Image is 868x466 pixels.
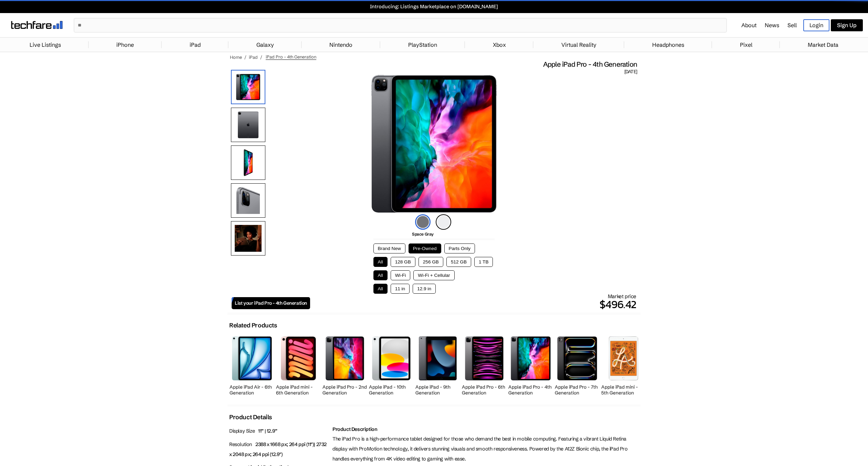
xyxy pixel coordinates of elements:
[258,428,277,434] span: 11” | 12.9”
[266,54,316,60] span: iPad Pro - 4th Generation
[462,333,507,398] a: iPad Pro (6th Generation) Apple iPad Pro - 6th Generation
[310,296,636,313] p: $496.42
[415,214,431,230] img: space-gray-icon
[372,336,411,380] img: iPad (10th Generation)
[229,426,329,436] p: Display Size
[419,336,456,380] img: iPad (9th Generation)
[601,333,646,398] a: iPad mini (5th Generation) Apple iPad mini - 5th Generation
[229,413,272,421] h2: Product Details
[831,19,863,31] a: Sign Up
[391,257,415,267] button: 128 GB
[409,243,441,253] button: Pre-Owned
[249,54,258,60] a: iPad
[413,270,454,280] button: Wi-Fi + Cellular
[373,284,388,294] button: All
[232,336,272,380] img: iPad Air (6th Generation)
[405,38,441,52] a: PlayStation
[391,284,410,294] button: 11 in
[332,434,639,464] p: The iPad Pro is a high-performance tablet designed for those who demand the best in mobile comput...
[391,270,411,280] button: Wi-Fi
[230,384,274,396] h2: Apple iPad Air - 6th Generation
[741,22,756,29] a: About
[508,384,553,396] h2: Apple iPad Pro - 4th Generation
[332,426,639,432] h2: Product Description
[113,38,137,52] a: iPhone
[803,19,829,31] a: Login
[231,145,265,180] img: Side
[601,384,646,396] h2: Apple iPad mini - 5th Generation
[765,22,779,29] a: News
[186,38,204,52] a: iPad
[649,38,688,52] a: Headphones
[231,70,265,104] img: iPad Pro (4th Generation)
[322,333,367,398] a: iPad Pro (2nd Generation) Apple iPad Pro - 2nd Generation
[326,336,364,380] img: iPad Pro (2nd Generation)
[415,384,460,396] h2: Apple iPad - 9th Generation
[281,336,316,380] img: iPad mini (6th Generation)
[489,38,509,52] a: Xbox
[371,75,497,213] img: iPad Pro (4th Generation)
[787,22,797,29] a: Sell
[436,214,451,230] img: silver-icon
[446,257,471,267] button: 512 GB
[229,441,327,457] span: 2388 x 1668 px; 264 ppi (11")| 2732 x 2048 px; 264 ppi (12.9")
[474,257,493,267] button: 1 TB
[369,333,414,398] a: iPad (10th Generation) Apple iPad - 10th Generation
[543,60,637,69] span: Apple iPad Pro - 4th Generation
[508,333,553,398] a: iPad Pro (4th Generation) Apple iPad Pro - 4th Generation
[230,333,274,398] a: iPad Air (6th Generation) Apple iPad Air - 6th Generation
[229,322,277,329] h2: Related Products
[373,243,405,253] button: Brand New
[244,54,246,60] span: /
[609,336,638,380] img: iPad mini (5th Generation)
[260,54,262,60] span: /
[415,333,460,398] a: iPad (9th Generation) Apple iPad - 9th Generation
[326,38,356,52] a: Nintendo
[276,333,321,398] a: iPad mini (6th Generation) Apple iPad mini - 6th Generation
[555,384,600,396] h2: Apple iPad Pro - 7th Generation
[511,336,551,380] img: iPad Pro (4th Generation)
[624,69,637,75] span: [DATE]
[276,384,321,396] h2: Apple iPad mini - 6th Generation
[369,384,414,396] h2: Apple iPad - 10th Generation
[3,3,865,10] a: Introducing: Listings Marketplace on [DOMAIN_NAME]
[26,38,64,52] a: Live Listings
[235,300,307,306] span: List your iPad Pro - 4th Generation
[373,270,388,280] button: All
[322,384,367,396] h2: Apple iPad Pro - 2nd Generation
[229,440,329,459] p: Resolution
[11,21,63,29] img: techfare logo
[558,38,600,52] a: Virtual Reality
[412,231,434,237] span: Space Gray
[444,243,475,253] button: Parts Only
[230,54,242,60] a: Home
[555,333,600,398] a: iPad Pro (7th Generation) Apple iPad Pro - 7th Generation
[373,257,388,267] button: All
[310,293,636,313] div: Market price
[804,38,842,52] a: Market Data
[462,384,507,396] h2: Apple iPad Pro - 6th Generation
[413,284,436,294] button: 12.9 in
[419,257,443,267] button: 256 GB
[232,297,310,309] a: List your iPad Pro - 4th Generation
[737,38,756,52] a: Pixel
[253,38,277,52] a: Galaxy
[231,108,265,142] img: Rear
[465,336,504,380] img: iPad Pro (6th Generation)
[231,221,265,256] img: Using
[231,183,265,218] img: Camera
[557,336,597,380] img: iPad Pro (7th Generation)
